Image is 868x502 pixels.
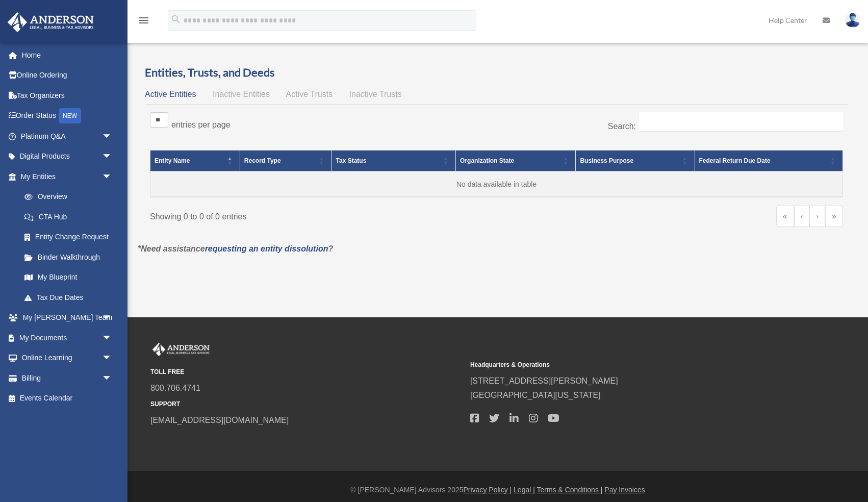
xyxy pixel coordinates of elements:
[150,150,240,171] th: Entity Name: Activate to invert sorting
[7,85,127,106] a: Tax Organizers
[580,157,633,164] span: Business Purpose
[138,244,333,253] em: *Need assistance ?
[699,157,771,164] span: Federal Return Due Date
[456,150,576,171] th: Organization State: Activate to sort
[150,206,489,224] div: Showing 0 to 0 of 0 entries
[240,150,331,171] th: Record Type: Activate to sort
[102,146,122,167] span: arrow_drop_down
[845,13,860,28] img: User Pic
[7,65,127,86] a: Online Ordering
[102,308,122,329] span: arrow_drop_down
[14,267,122,288] a: My Blueprint
[470,376,618,385] a: [STREET_ADDRESS][PERSON_NAME]
[576,150,695,171] th: Business Purpose: Activate to sort
[205,244,328,253] a: requesting an entity dissolution
[5,12,97,32] img: Anderson Advisors Platinum Portal
[150,343,212,356] img: Anderson Advisors Platinum Portal
[608,122,636,131] label: Search:
[102,126,122,147] span: arrow_drop_down
[7,368,127,388] a: Billingarrow_drop_down
[7,328,127,348] a: My Documentsarrow_drop_down
[7,166,122,187] a: My Entitiesarrow_drop_down
[464,486,512,494] a: Privacy Policy |
[825,206,843,227] a: Last
[170,14,182,25] i: search
[7,348,127,368] a: Online Learningarrow_drop_down
[470,391,601,399] a: [GEOGRAPHIC_DATA][US_STATE]
[460,157,514,164] span: Organization State
[171,120,231,129] label: entries per page
[150,416,289,424] a: [EMAIL_ADDRESS][DOMAIN_NAME]
[7,388,127,409] a: Events Calendar
[349,90,402,98] span: Inactive Trusts
[14,227,122,247] a: Entity Change Request
[150,171,843,197] td: No data available in table
[213,90,270,98] span: Inactive Entities
[695,150,843,171] th: Federal Return Due Date: Activate to sort
[102,166,122,187] span: arrow_drop_down
[809,206,825,227] a: Next
[145,90,196,98] span: Active Entities
[7,126,127,146] a: Platinum Q&Aarrow_drop_down
[14,187,117,207] a: Overview
[244,157,281,164] span: Record Type
[102,368,122,389] span: arrow_drop_down
[470,360,783,370] small: Headquarters & Operations
[102,348,122,369] span: arrow_drop_down
[127,484,868,496] div: © [PERSON_NAME] Advisors 2025
[794,206,810,227] a: Previous
[138,14,150,27] i: menu
[138,18,150,27] a: menu
[150,367,463,378] small: TOLL FREE
[514,486,535,494] a: Legal |
[7,45,127,65] a: Home
[604,486,645,494] a: Pay Invoices
[537,486,603,494] a: Terms & Conditions |
[7,106,127,127] a: Order StatusNEW
[145,65,848,81] h3: Entities, Trusts, and Deeds
[102,328,122,348] span: arrow_drop_down
[14,207,122,227] a: CTA Hub
[286,90,333,98] span: Active Trusts
[150,399,463,410] small: SUPPORT
[150,384,200,392] a: 800.706.4741
[14,247,122,267] a: Binder Walkthrough
[155,157,190,164] span: Entity Name
[7,146,127,167] a: Digital Productsarrow_drop_down
[776,206,794,227] a: First
[7,308,127,328] a: My [PERSON_NAME] Teamarrow_drop_down
[14,287,122,308] a: Tax Due Dates
[59,108,81,123] div: NEW
[331,150,456,171] th: Tax Status: Activate to sort
[336,157,367,164] span: Tax Status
